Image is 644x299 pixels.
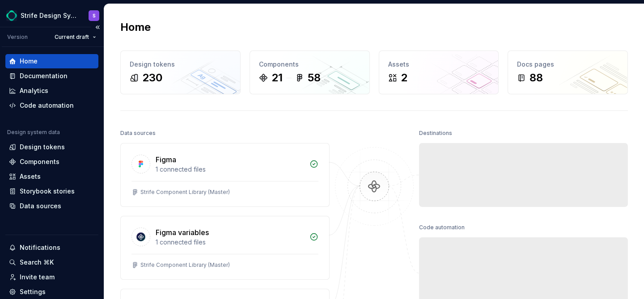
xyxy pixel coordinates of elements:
div: 2 [401,71,407,85]
div: Settings [20,287,46,296]
img: 21b91b01-957f-4e61-960f-db90ae25bf09.png [6,10,17,21]
div: Assets [388,60,490,69]
div: Documentation [20,72,68,80]
a: Home [5,54,98,68]
button: Current draft [51,31,100,43]
div: Docs pages [517,60,619,69]
div: Notifications [20,243,60,252]
div: Components [259,60,360,69]
h2: Home [120,20,151,34]
div: Design system data [7,129,60,136]
a: Design tokens230 [120,51,241,94]
div: Code automation [20,101,74,110]
div: Assets [20,172,41,181]
div: Strife Design System [21,11,78,20]
button: Strife Design SystemS [2,6,102,25]
button: Notifications [5,240,98,255]
div: Home [20,57,38,66]
a: Components2158 [250,51,370,94]
div: Version [7,34,28,41]
a: Code automation [5,98,98,113]
div: Design tokens [20,143,65,152]
div: Destinations [419,127,452,139]
div: Figma variables [156,227,209,238]
button: Search ⌘K [5,255,98,270]
div: 230 [142,71,162,85]
div: Search ⌘K [20,258,54,267]
a: Design tokens [5,140,98,154]
a: Figma1 connected filesStrife Component Library (Master) [120,143,330,207]
div: Components [20,157,59,166]
a: Data sources [5,199,98,213]
div: Figma [156,154,176,165]
div: Code automation [419,221,465,234]
a: Invite team [5,270,98,284]
div: Design tokens [130,60,231,69]
a: Documentation [5,69,98,83]
div: Storybook stories [20,187,75,196]
a: Settings [5,285,98,299]
div: Invite team [20,273,55,282]
div: Data sources [120,127,156,139]
button: Collapse sidebar [91,21,104,34]
div: S [93,12,96,19]
div: 58 [308,71,321,85]
a: Docs pages88 [508,51,628,94]
div: 88 [530,71,543,85]
a: Analytics [5,84,98,98]
div: 21 [271,71,283,85]
a: Assets2 [379,51,499,94]
div: Data sources [20,202,61,211]
div: Analytics [20,86,48,95]
span: Current draft [55,34,89,41]
a: Figma variables1 connected filesStrife Component Library (Master) [120,216,330,280]
div: Strife Component Library (Master) [140,261,230,269]
div: 1 connected files [156,238,304,247]
a: Storybook stories [5,184,98,198]
div: 1 connected files [156,165,304,174]
a: Components [5,155,98,169]
a: Assets [5,169,98,184]
div: Strife Component Library (Master) [140,189,230,196]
